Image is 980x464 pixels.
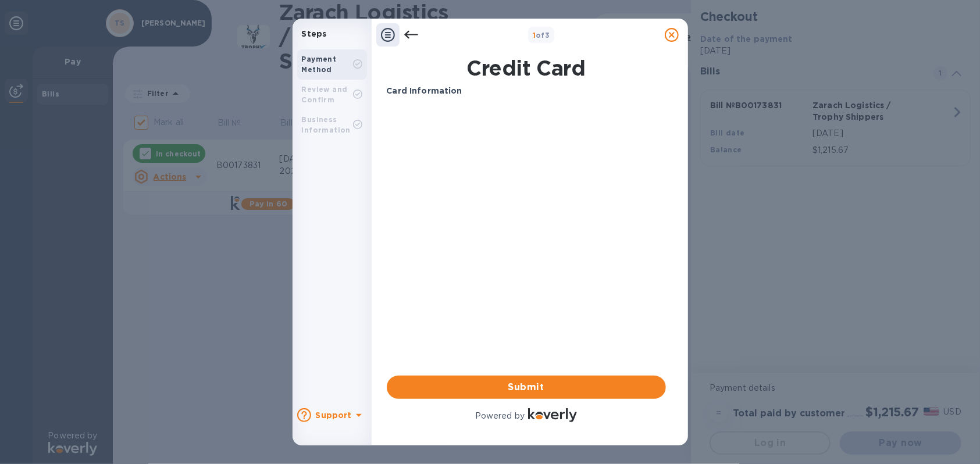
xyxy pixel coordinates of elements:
b: Card Information [387,86,462,95]
iframe: Your browser does not support iframes [387,106,666,194]
h1: Credit Card [382,56,671,80]
b: Support [316,411,352,420]
b: of 3 [533,31,550,40]
b: Review and Confirm [302,85,348,104]
p: Powered by [475,410,525,422]
button: Submit [387,376,666,399]
span: Submit [396,380,657,394]
b: Payment Method [302,55,337,74]
b: Steps [302,29,327,38]
b: Business Information [302,115,351,134]
img: Logo [528,408,577,422]
span: 1 [533,31,536,40]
